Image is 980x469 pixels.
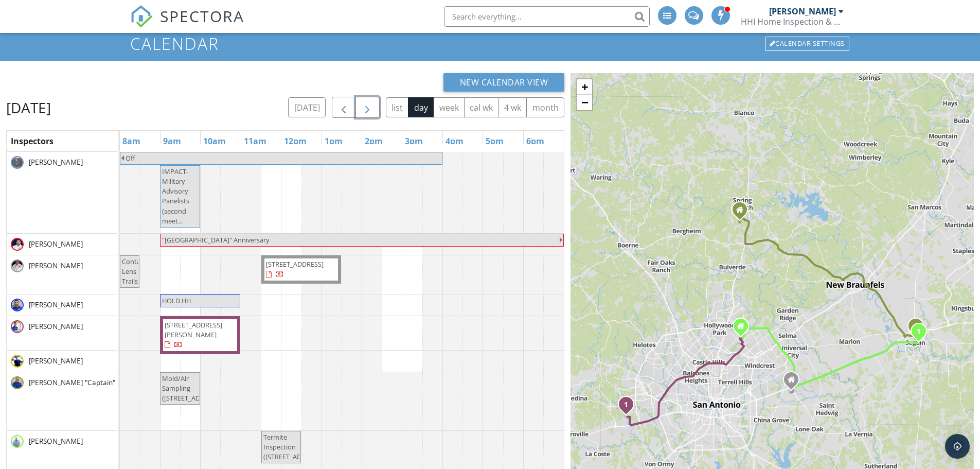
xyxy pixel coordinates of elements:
span: Contact Lens Trails [122,257,146,286]
button: [DATE] [288,97,326,117]
a: Calendar Settings [764,36,850,52]
span: Off [126,153,135,163]
i: 1 [914,323,918,331]
img: 8334a47d40204d029b6682c9b1fdee83.jpeg [11,238,24,251]
span: [PERSON_NAME] [27,356,85,366]
button: 4 wk [498,97,527,117]
a: 4pm [443,133,466,149]
button: Next day [355,97,380,118]
button: Previous day [332,97,356,118]
img: img_7310_small.jpeg [11,355,24,368]
a: 11am [241,133,269,149]
span: "[GEOGRAPHIC_DATA]" Anniversary [162,235,269,245]
span: [PERSON_NAME] [27,300,85,310]
img: The Best Home Inspection Software - Spectora [130,5,153,28]
input: Search everything... [444,6,650,27]
img: resized_103945_1607186620487.jpeg [11,299,24,311]
span: IMPACT-Military Advisory Panelists (second meet... [162,167,189,225]
a: Zoom in [577,79,592,95]
div: [PERSON_NAME] [769,6,836,16]
img: 20220425_103223.jpg [11,376,24,389]
span: [PERSON_NAME] "Captain" [PERSON_NAME] [27,377,173,388]
span: [PERSON_NAME] [27,436,85,446]
button: cal wk [464,97,499,117]
a: 1pm [322,133,345,149]
button: New Calendar View [443,73,565,92]
div: Calendar Settings [765,37,849,51]
img: dsc08126.jpg [11,435,24,448]
span: [PERSON_NAME] [27,239,85,249]
div: 3030 Playa Azul Blvd, Converse Texas 78109 [791,379,797,386]
a: 9am [161,133,184,149]
div: Open Intercom Messenger [945,434,970,459]
i: 1 [624,402,628,409]
span: HOLD HH [162,296,191,305]
a: 10am [201,133,228,149]
span: Mold/Air Sampling ([STREET_ADDRESS]) [162,374,224,403]
img: jj.jpg [11,156,24,169]
a: 5pm [483,133,506,149]
span: SPECTORA [160,5,244,27]
div: 3434 Sunlit Grove, San Antonio Texas 78247 [741,326,747,332]
img: img_0667.jpeg [11,259,24,272]
button: week [433,97,465,117]
span: [PERSON_NAME] [27,321,85,332]
a: Zoom out [577,95,592,110]
a: 2pm [362,133,385,149]
span: [PERSON_NAME] [27,260,85,271]
a: 6pm [524,133,547,149]
h1: Calendar [130,34,850,53]
span: [STREET_ADDRESS][PERSON_NAME] [165,320,222,339]
div: 206 S Heideke St, Seguin, TX 78155 [919,331,925,337]
button: day [408,97,434,117]
span: Inspectors [11,135,54,147]
h2: [DATE] [6,97,51,118]
a: 3pm [402,133,425,149]
img: dsc07028.jpg [11,320,24,333]
span: [PERSON_NAME] [27,157,85,167]
button: list [386,97,409,117]
i: 1 [917,328,921,336]
div: 3031 Haynie Mesa, San Antonio, Texaa 78245 [626,404,632,410]
a: 8am [120,133,143,149]
div: 244 Buckeye Trail, Spring Branch Texas 78070 [740,210,746,216]
a: SPECTORA [130,14,244,36]
span: [STREET_ADDRESS] [266,259,324,269]
span: Termite Inspection ([STREET_ADDRESS]) [263,432,325,461]
div: HHI Home Inspection & Pest Control [741,16,844,27]
a: 12pm [281,133,309,149]
button: month [526,97,564,117]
